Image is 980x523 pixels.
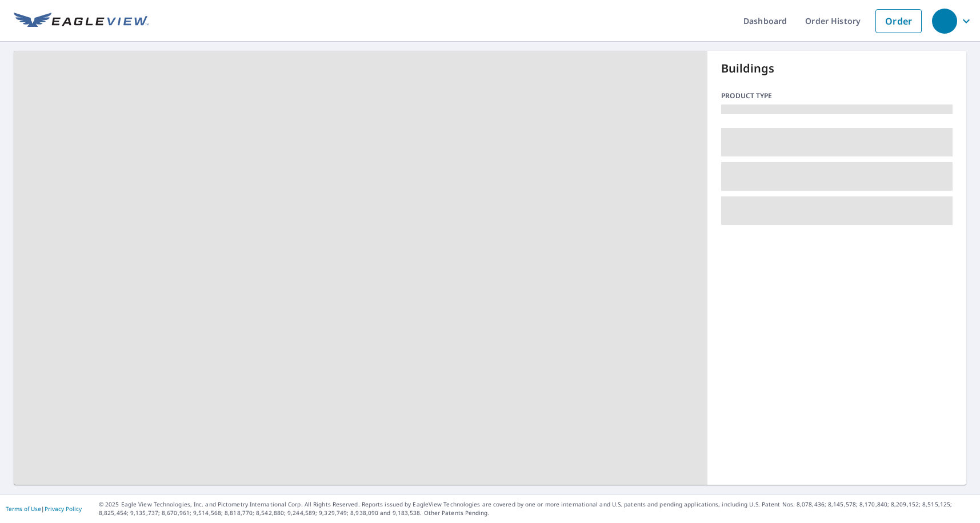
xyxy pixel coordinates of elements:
p: Product type [721,91,953,101]
p: | [6,505,82,512]
a: Terms of Use [6,505,41,513]
a: Privacy Policy [45,505,82,513]
a: Order [875,9,922,33]
p: © 2025 Eagle View Technologies, Inc. and Pictometry International Corp. All Rights Reserved. Repo... [99,500,974,517]
p: Buildings [721,60,953,77]
img: EV Logo [14,13,149,30]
